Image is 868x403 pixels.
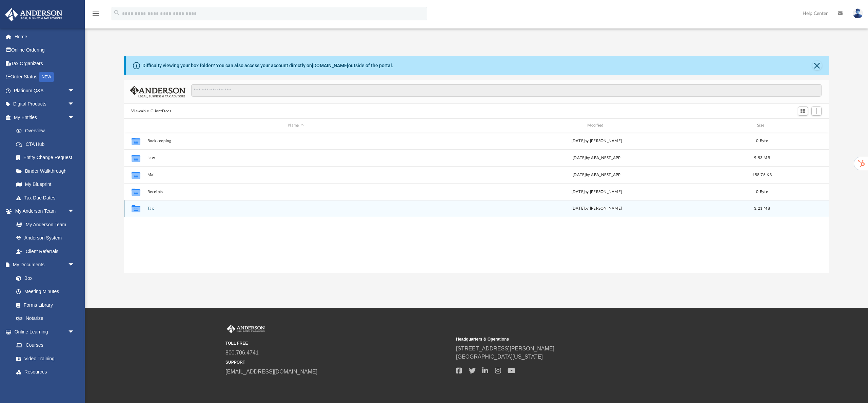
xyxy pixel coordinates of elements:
[448,138,746,144] div: [DATE] by [PERSON_NAME]
[5,84,85,97] a: Platinum Q&Aarrow_drop_down
[312,63,348,68] a: [DOMAIN_NAME]
[9,191,85,205] a: Tax Due Dates
[812,61,822,70] button: Close
[9,339,81,352] a: Courses
[147,190,445,194] button: Receipts
[5,70,85,84] a: Order StatusNEW
[68,205,81,218] span: arrow_drop_down
[752,173,772,177] span: 158.76 KB
[754,207,770,210] span: 3.21 MB
[191,84,821,97] input: Search files and folders
[456,354,543,360] a: [GEOGRAPHIC_DATA][US_STATE]
[5,111,85,124] a: My Entitiesarrow_drop_down
[456,346,554,351] a: [STREET_ADDRESS][PERSON_NAME]
[9,298,78,312] a: Forms Library
[9,218,78,231] a: My Anderson Team
[5,57,85,70] a: Tax Organizers
[9,245,81,258] a: Client Referrals
[68,97,81,111] span: arrow_drop_down
[39,72,54,82] div: NEW
[225,359,451,365] small: SUPPORT
[9,137,85,151] a: CTA Hub
[9,164,85,178] a: Binder Walkthrough
[778,122,826,129] div: id
[68,258,81,272] span: arrow_drop_down
[448,172,746,178] div: [DATE] by ABA_NEST_APP
[5,325,81,339] a: Online Learningarrow_drop_down
[9,178,81,191] a: My Blueprint
[92,13,100,18] a: menu
[5,30,85,43] a: Home
[124,132,829,273] div: grid
[142,62,393,69] div: Difficulty viewing your box folder? You can also access your account directly on outside of the p...
[9,151,85,165] a: Entity Change Request
[448,155,746,161] div: [DATE] by ABA_NEST_APP
[147,122,445,129] div: Name
[448,189,746,195] div: [DATE] by [PERSON_NAME]
[68,111,81,124] span: arrow_drop_down
[5,258,81,272] a: My Documentsarrow_drop_down
[9,231,81,245] a: Anderson System
[127,122,144,129] div: id
[5,379,85,392] a: Billingarrow_drop_down
[9,365,81,379] a: Resources
[225,340,451,346] small: TOLL FREE
[5,97,85,111] a: Digital Productsarrow_drop_down
[9,285,81,299] a: Meeting Minutes
[147,156,445,160] button: Law
[748,122,775,129] div: Size
[68,325,81,339] span: arrow_drop_down
[131,108,171,114] button: Viewable-ClientDocs
[5,205,81,218] a: My Anderson Teamarrow_drop_down
[225,369,317,375] a: [EMAIL_ADDRESS][DOMAIN_NAME]
[756,190,768,194] span: 0 Byte
[147,139,445,143] button: Bookkeeping
[448,122,745,129] div: Modified
[3,8,64,21] img: Anderson Advisors Platinum Portal
[225,350,259,356] a: 800.706.4741
[754,156,770,160] span: 9.53 MB
[9,352,78,365] a: Video Training
[456,336,682,342] small: Headquarters & Operations
[113,9,121,17] i: search
[756,139,768,143] span: 0 Byte
[225,325,266,333] img: Anderson Advisors Platinum Portal
[147,173,445,177] button: Mail
[68,379,81,392] span: arrow_drop_down
[5,43,85,57] a: Online Ordering
[798,107,808,116] button: Switch to Grid View
[853,8,863,18] img: User Pic
[68,84,81,98] span: arrow_drop_down
[9,124,85,138] a: Overview
[448,206,746,212] div: [DATE] by [PERSON_NAME]
[9,312,81,325] a: Notarize
[92,9,100,18] i: menu
[147,206,445,211] button: Tax
[811,107,822,116] button: Add
[9,271,78,285] a: Box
